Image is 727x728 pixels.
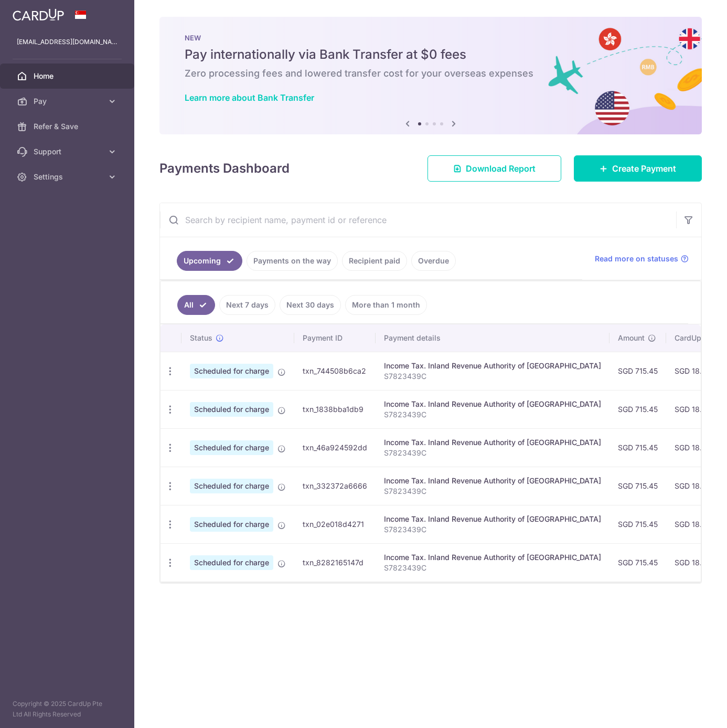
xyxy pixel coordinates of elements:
[247,251,338,271] a: Payments on the way
[384,399,601,409] div: Income Tax. Inland Revenue Authority of [GEOGRAPHIC_DATA]
[342,251,407,271] a: Recipient paid
[185,67,677,80] h6: Zero processing fees and lowered transfer cost for your overseas expenses
[610,543,666,582] td: SGD 715.45
[384,486,601,497] p: S7823439C
[17,37,117,47] p: [EMAIL_ADDRESS][DOMAIN_NAME]
[675,333,714,343] span: CardUp fee
[384,552,601,563] div: Income Tax. Inland Revenue Authority of [GEOGRAPHIC_DATA]
[185,46,677,63] h5: Pay internationally via Bank Transfer at $0 fees
[190,517,273,532] span: Scheduled for charge
[384,448,601,458] p: S7823439C
[190,479,273,493] span: Scheduled for charge
[294,467,376,505] td: txn_332372a6666
[294,324,376,352] th: Payment ID
[190,555,273,570] span: Scheduled for charge
[427,155,561,182] a: Download Report
[190,440,273,455] span: Scheduled for charge
[384,476,601,486] div: Income Tax. Inland Revenue Authority of [GEOGRAPHIC_DATA]
[294,428,376,467] td: txn_46a924592dd
[34,146,103,157] span: Support
[159,17,702,134] img: Bank transfer banner
[34,121,103,132] span: Refer & Save
[384,361,601,371] div: Income Tax. Inland Revenue Authority of [GEOGRAPHIC_DATA]
[190,333,212,343] span: Status
[280,295,341,315] a: Next 30 days
[160,203,676,237] input: Search by recipient name, payment id or reference
[34,96,103,107] span: Pay
[384,371,601,382] p: S7823439C
[612,162,676,175] span: Create Payment
[411,251,456,271] a: Overdue
[610,352,666,390] td: SGD 715.45
[345,295,427,315] a: More than 1 month
[190,364,273,378] span: Scheduled for charge
[384,563,601,573] p: S7823439C
[610,505,666,543] td: SGD 715.45
[34,71,103,81] span: Home
[294,352,376,390] td: txn_744508b6ca2
[34,172,103,182] span: Settings
[294,390,376,428] td: txn_1838bba1db9
[294,543,376,582] td: txn_8282165147d
[610,467,666,505] td: SGD 715.45
[294,505,376,543] td: txn_02e018d4271
[610,390,666,428] td: SGD 715.45
[610,428,666,467] td: SGD 715.45
[185,92,314,103] a: Learn more about Bank Transfer
[177,295,215,315] a: All
[595,254,678,264] span: Read more on statuses
[177,251,242,271] a: Upcoming
[384,514,601,524] div: Income Tax. Inland Revenue Authority of [GEOGRAPHIC_DATA]
[159,159,290,178] h4: Payments Dashboard
[219,295,275,315] a: Next 7 days
[13,8,64,21] img: CardUp
[185,34,677,42] p: NEW
[384,524,601,535] p: S7823439C
[466,162,536,175] span: Download Report
[384,409,601,420] p: S7823439C
[574,155,702,182] a: Create Payment
[595,254,689,264] a: Read more on statuses
[384,437,601,448] div: Income Tax. Inland Revenue Authority of [GEOGRAPHIC_DATA]
[190,402,273,417] span: Scheduled for charge
[618,333,645,343] span: Amount
[376,324,610,352] th: Payment details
